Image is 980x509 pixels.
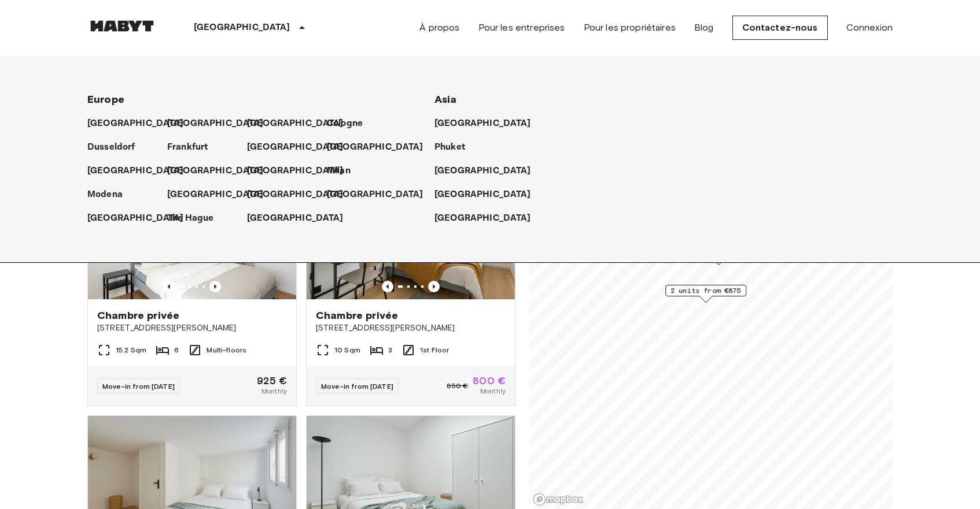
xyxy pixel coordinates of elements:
[194,21,290,35] p: [GEOGRAPHIC_DATA]
[174,345,179,355] span: 6
[87,140,135,154] p: Dusseldorf
[434,164,531,178] p: [GEOGRAPHIC_DATA]
[434,211,531,225] p: [GEOGRAPHIC_DATA]
[434,140,477,154] a: Phuket
[327,117,363,131] p: Cologne
[321,382,393,391] span: Move-in from [DATE]
[327,164,351,178] p: Milan
[434,211,543,225] a: [GEOGRAPHIC_DATA]
[480,386,506,396] span: Monthly
[334,345,360,355] span: 10 Sqm
[382,281,393,292] button: Previous image
[167,117,275,131] a: [GEOGRAPHIC_DATA]
[247,211,344,225] p: [GEOGRAPHIC_DATA]
[87,93,124,106] span: Europe
[261,386,287,396] span: Monthly
[97,309,179,322] span: Chambre privée
[447,381,468,391] span: 850 €
[87,160,297,406] a: Marketing picture of unit FR-18-003-003-04Previous imagePrevious imageChambre privée[STREET_ADDRE...
[478,21,565,35] a: Pour les entreprises
[327,164,362,178] a: Milan
[434,117,543,131] a: [GEOGRAPHIC_DATA]
[87,164,184,178] p: [GEOGRAPHIC_DATA]
[167,140,219,154] a: Frankfurt
[434,140,465,154] p: Phuket
[428,281,440,292] button: Previous image
[434,117,531,131] p: [GEOGRAPHIC_DATA]
[327,188,423,202] p: [GEOGRAPHIC_DATA]
[247,188,344,202] p: [GEOGRAPHIC_DATA]
[434,188,531,202] p: [GEOGRAPHIC_DATA]
[473,376,506,386] span: 800 €
[732,16,828,40] a: Contactez-nous
[163,281,175,292] button: Previous image
[247,211,355,225] a: [GEOGRAPHIC_DATA]
[434,188,543,202] a: [GEOGRAPHIC_DATA]
[306,160,515,406] a: Marketing picture of unit FR-18-002-015-03HPrevious imagePrevious imageChambre privée[STREET_ADDR...
[87,117,184,131] p: [GEOGRAPHIC_DATA]
[434,93,457,106] span: Asia
[584,21,676,35] a: Pour les propriétaires
[167,188,264,202] p: [GEOGRAPHIC_DATA]
[327,140,435,154] a: [GEOGRAPHIC_DATA]
[167,188,275,202] a: [GEOGRAPHIC_DATA]
[247,140,344,154] p: [GEOGRAPHIC_DATA]
[247,117,344,131] p: [GEOGRAPHIC_DATA]
[87,140,147,154] a: Dusseldorf
[87,211,196,225] a: [GEOGRAPHIC_DATA]
[87,188,123,202] p: Modena
[87,20,157,32] img: Habyt
[87,117,196,131] a: [GEOGRAPHIC_DATA]
[247,188,355,202] a: [GEOGRAPHIC_DATA]
[167,117,264,131] p: [GEOGRAPHIC_DATA]
[694,21,714,35] a: Blog
[388,345,392,355] span: 3
[316,322,506,334] span: [STREET_ADDRESS][PERSON_NAME]
[247,117,355,131] a: [GEOGRAPHIC_DATA]
[116,345,146,355] span: 15.2 Sqm
[434,164,543,178] a: [GEOGRAPHIC_DATA]
[87,188,134,202] a: Modena
[209,281,221,292] button: Previous image
[167,140,208,154] p: Frankfurt
[87,164,196,178] a: [GEOGRAPHIC_DATA]
[167,211,213,225] p: The Hague
[207,345,246,355] span: Multi-floors
[420,345,449,355] span: 1st Floor
[97,322,287,334] span: [STREET_ADDRESS][PERSON_NAME]
[87,211,184,225] p: [GEOGRAPHIC_DATA]
[665,285,746,303] div: Map marker
[670,285,741,296] span: 2 units from €875
[846,21,893,35] a: Connexion
[167,211,225,225] a: The Hague
[419,21,459,35] a: À propos
[533,493,584,506] a: Mapbox logo
[316,309,398,322] span: Chambre privée
[257,376,287,386] span: 925 €
[247,164,355,178] a: [GEOGRAPHIC_DATA]
[327,188,435,202] a: [GEOGRAPHIC_DATA]
[247,164,344,178] p: [GEOGRAPHIC_DATA]
[327,140,423,154] p: [GEOGRAPHIC_DATA]
[247,140,355,154] a: [GEOGRAPHIC_DATA]
[167,164,275,178] a: [GEOGRAPHIC_DATA]
[167,164,264,178] p: [GEOGRAPHIC_DATA]
[327,117,374,131] a: Cologne
[102,382,175,391] span: Move-in from [DATE]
